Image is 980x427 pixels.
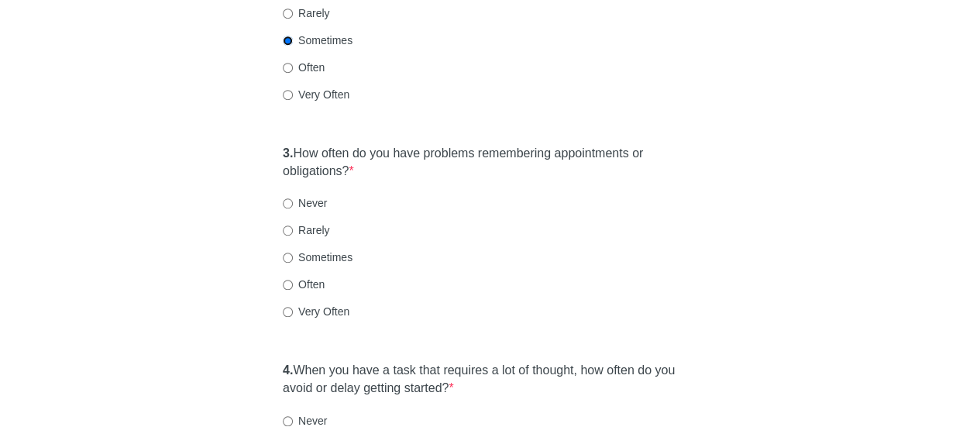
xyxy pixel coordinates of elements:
[283,60,325,75] label: Often
[283,145,697,181] label: How often do you have problems remembering appointments or obligations?
[283,5,329,21] label: Rarely
[283,198,293,208] input: Never
[283,33,352,48] label: Sometimes
[283,9,293,19] input: Rarely
[283,362,697,398] label: When you have a task that requires a lot of thought, how often do you avoid or delay getting star...
[283,416,293,426] input: Never
[283,304,349,319] label: Very Often
[283,280,293,290] input: Often
[283,277,325,292] label: Often
[283,250,352,265] label: Sometimes
[283,307,293,317] input: Very Often
[283,36,293,46] input: Sometimes
[283,226,293,236] input: Rarely
[283,195,327,211] label: Never
[283,87,349,102] label: Very Often
[283,90,293,100] input: Very Often
[283,253,293,263] input: Sometimes
[283,363,293,377] strong: 4.
[283,146,293,160] strong: 3.
[283,63,293,73] input: Often
[283,222,329,238] label: Rarely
